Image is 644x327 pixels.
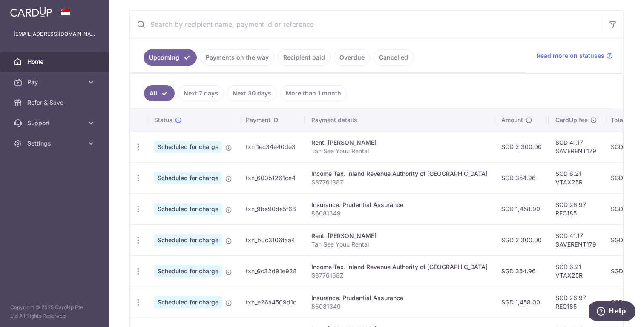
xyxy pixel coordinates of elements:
input: Search by recipient name, payment id or reference [130,11,603,38]
span: Total amt. [611,116,639,124]
a: All [144,85,175,101]
th: Payment details [305,109,494,131]
a: Recipient paid [278,49,331,66]
span: CardUp fee [555,116,588,124]
span: Scheduled for charge [154,296,222,308]
div: Rent. [PERSON_NAME] [311,138,488,147]
span: Scheduled for charge [154,203,222,215]
span: Scheduled for charge [154,172,222,184]
p: Tan See Youu Rental [311,147,488,155]
a: Upcoming [144,49,197,66]
span: Settings [27,139,83,148]
td: txn_603b1261ce4 [239,162,305,193]
p: S8776138Z [311,271,488,280]
div: Income Tax. Inland Revenue Authority of [GEOGRAPHIC_DATA] [311,263,488,271]
p: [EMAIL_ADDRESS][DOMAIN_NAME] [14,30,95,38]
td: SGD 6.21 VTAX25R [549,255,604,287]
p: 86081349 [311,302,488,311]
td: SGD 354.96 [494,162,549,193]
td: SGD 41.17 SAVERENT179 [549,131,604,162]
td: txn_e26a4509d1c [239,287,305,318]
td: txn_b0c3106faa4 [239,224,305,255]
td: SGD 6.21 VTAX25R [549,162,604,193]
span: Pay [27,78,83,86]
td: SGD 354.96 [494,255,549,287]
span: Scheduled for charge [154,234,222,246]
span: Home [27,57,83,66]
td: txn_1ec34e40de3 [239,131,305,162]
span: Scheduled for charge [154,141,222,153]
td: SGD 26.97 REC185 [549,287,604,318]
p: Tan See Youu Rental [311,240,488,249]
td: txn_6c32d91e928 [239,255,305,287]
td: SGD 26.97 REC185 [549,193,604,224]
span: Amount [501,116,523,124]
div: Income Tax. Inland Revenue Authority of [GEOGRAPHIC_DATA] [311,169,488,178]
a: Next 7 days [178,85,224,101]
span: Support [27,119,83,127]
td: SGD 2,300.00 [494,131,549,162]
td: SGD 1,458.00 [494,287,549,318]
td: SGD 2,300.00 [494,224,549,255]
a: More than 1 month [280,85,347,101]
a: Overdue [334,49,370,66]
a: Payments on the way [200,49,274,66]
span: Scheduled for charge [154,265,222,277]
td: SGD 1,458.00 [494,193,549,224]
span: Read more on statuses [537,52,604,60]
td: txn_9be90de5f66 [239,193,305,224]
th: Payment ID [239,109,305,131]
a: Read more on statuses [537,52,613,60]
img: CardUp [10,7,52,17]
p: S8776138Z [311,178,488,186]
p: 86081349 [311,209,488,218]
a: Cancelled [374,49,414,66]
span: Status [154,116,172,124]
span: Refer & Save [27,98,83,107]
div: Insurance. Prudential Assurance [311,201,488,209]
td: SGD 41.17 SAVERENT179 [549,224,604,255]
a: Next 30 days [227,85,277,101]
div: Insurance. Prudential Assurance [311,294,488,302]
div: Rent. [PERSON_NAME] [311,232,488,240]
iframe: Opens a widget where you can find more information [589,301,635,323]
